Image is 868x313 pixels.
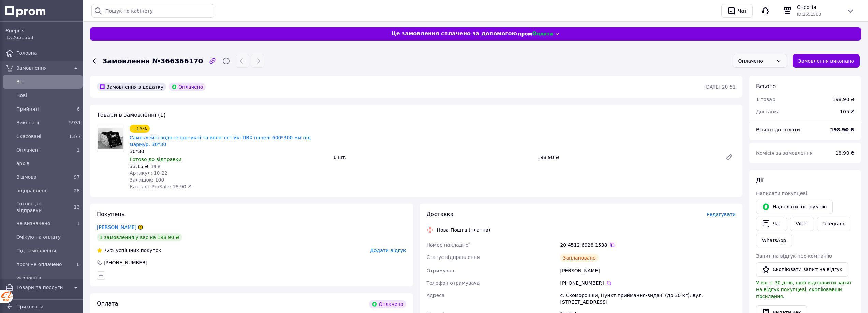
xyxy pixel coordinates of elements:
span: 72% [104,248,114,253]
span: Виконані [16,119,66,126]
span: 33,15 ₴ [130,163,148,169]
span: 1 [77,147,80,153]
div: Заплановано [560,254,599,262]
button: Замовлення виконано [793,54,860,68]
input: Пошук по кабінету [91,4,214,18]
span: 97 [74,174,80,180]
div: Чат [737,6,748,16]
span: 1377 [69,134,81,139]
span: архів [16,160,80,167]
a: Редагувати [722,151,736,164]
span: Додати відгук [370,248,406,253]
div: Оплачено [169,83,206,91]
div: Оплачено [369,300,406,308]
span: Телефон отримувача [427,280,480,286]
span: Адреса [427,293,445,298]
span: Єнергія [5,27,80,34]
span: 39 ₴ [151,164,160,169]
div: −15% [130,125,150,133]
span: Замовлення №366366170 [102,56,203,66]
span: не визначено [16,220,66,227]
span: Всi [16,78,80,85]
span: Каталог ProSale: 18.90 ₴ [130,184,191,189]
span: Очікую на оплату [16,234,80,240]
div: 105 ₴ [836,104,858,119]
div: [PHONE_NUMBER] [103,259,148,266]
span: Нові [16,92,80,99]
span: Це замовлення сплачено за допомогою [391,30,517,38]
span: ID: 2651563 [797,12,821,17]
span: Написати покупцеві [756,191,807,196]
div: [PHONE_NUMBER] [560,280,736,286]
span: Готово до відправки [130,157,181,162]
span: Оплата [97,300,118,307]
div: Нова Пошта (платна) [435,226,492,233]
span: відправлено [16,187,66,194]
img: Самоклейні водонепроникні та вологостійкі ПВХ панелі 600*300 мм під мармур. 30*30 [97,128,124,149]
span: У вас є 30 днів, щоб відправити запит на відгук покупцеві, скопіювавши посилання. [756,280,852,299]
a: WhatsApp [756,234,792,247]
a: Viber [790,217,814,231]
span: Доставка [427,211,454,217]
a: [PERSON_NAME] [97,224,136,230]
time: [DATE] 20:51 [704,84,736,90]
span: Отримувач [427,268,454,273]
span: 6 [77,262,80,267]
a: Telegram [817,217,850,231]
div: Замовлення з додатку [97,83,166,91]
a: Самоклейні водонепроникні та вологостійкі ПВХ панелі 600*300 мм під мармур. 30*30 [130,135,311,147]
span: 1 [77,221,80,226]
span: Редагувати [707,212,736,217]
span: Відмова [16,174,66,181]
div: 6 шт. [331,153,535,162]
span: укрпошта [16,275,80,281]
span: Готово до відправки [16,200,66,214]
span: 1 товар [756,97,775,102]
span: 28 [74,188,80,193]
b: 198.90 ₴ [830,127,854,132]
div: 30*30 [130,148,328,155]
div: 20 4512 6928 1538 [560,241,736,248]
span: пром не оплачено [16,261,66,268]
span: 18.90 ₴ [836,150,854,156]
div: 1 замовлення у вас на 198,90 ₴ [97,233,182,241]
span: Приховати [16,304,43,309]
span: Єнергія [797,4,841,11]
button: Чат [721,4,753,18]
div: 198.90 ₴ [534,153,719,162]
span: Головна [16,50,80,57]
span: Всього до сплати [756,127,800,132]
span: Оплачені [16,146,66,153]
span: [DEMOGRAPHIC_DATA] [16,299,80,306]
div: с. Скоморошки, Пункт приймання-видачі (до 30 кг): вул. [STREET_ADDRESS] [559,289,737,308]
span: Всього [756,83,776,90]
span: Дії [756,177,763,184]
span: 13 [74,204,80,210]
span: Залишок: 100 [130,177,164,183]
span: Запит на відгук про компанію [756,253,832,259]
span: Під замовлення [16,247,80,254]
span: 6 [77,106,80,112]
span: Номер накладної [427,242,470,248]
span: Прийняті [16,106,66,112]
span: Товари в замовленні (1) [97,112,166,118]
div: Оплачено [738,57,773,65]
button: Надіслати інструкцію [756,200,833,214]
div: 198.90 ₴ [833,96,854,103]
span: Скасовані [16,133,66,140]
span: Замовлення [16,65,69,72]
span: Доставка [756,109,780,114]
span: Комісія за замовлення [756,150,813,156]
div: успішних покупок [97,247,161,254]
span: ID: 2651563 [5,35,33,40]
button: Скопіювати запит на відгук [756,262,848,277]
span: 5931 [69,120,81,125]
span: Покупець [97,211,125,217]
span: Артикул: 10-22 [130,170,167,176]
span: Товари та послуги [16,284,69,291]
span: Статус відправлення [427,254,480,260]
button: Чат [756,217,787,231]
div: [PERSON_NAME] [559,265,737,277]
